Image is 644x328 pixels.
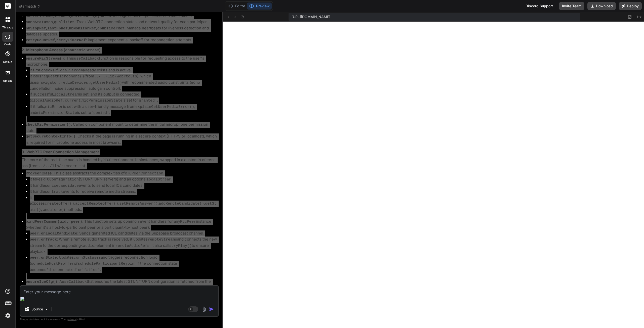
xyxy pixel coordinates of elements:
[26,26,46,31] code: hbStopRef
[30,231,77,236] code: peer.onLocalCandidate
[26,19,218,25] li: : Track WebRTC connection states and network quality for each participant.
[30,183,218,189] li: It handles events to send local ICE candidates.
[71,14,94,18] code: mutedUsers
[30,67,218,74] li: It first checks if already exists and is active.
[22,157,218,169] p: The core of the real-time audio is handled by instances, wrapped in a custom class (from ).
[22,47,218,54] h3: 2. Microphone Access ( )
[26,25,218,37] li: : Manage heartbeats for liveness detection and database updates.
[3,60,12,64] label: GitHub
[50,208,65,212] code: close()
[54,14,70,18] code: volumes
[20,317,219,322] p: Always double-check its answers. Your in Bind
[30,91,218,104] li: If successful, is set, and its output is connected to . is set to .
[30,256,57,260] code: peer.onState
[38,164,84,168] code: ../../lib/rtcPeer.ts
[26,171,52,175] strong: Class
[22,149,218,155] h3: 3. WebRTC Peer Connection Management
[97,26,125,31] code: dbHbTimerRef
[41,74,84,79] code: requestMicrophone()
[26,37,86,42] strong: ,
[69,26,96,31] code: hbMonitorRef
[137,99,157,103] code: 'granted'
[292,14,330,19] span: [URL][DOMAIN_NAME]
[19,4,41,9] span: starmatch
[26,19,74,24] strong: ,
[26,57,64,61] code: ensureMicStream()
[30,189,218,195] li: It handles events to receive remote media streams.
[47,184,79,188] code: onicecandidate
[197,158,213,162] code: RtcPeer
[26,26,125,30] strong: , , ,
[26,122,218,133] li: : Called on component mount to determine the initial microphone permission state.
[226,3,247,10] button: Editor
[91,111,109,115] code: 'denied'
[47,26,68,31] code: lastHbRef
[26,38,55,42] code: retryCountRef
[125,171,163,176] code: RTCPeerConnection
[135,105,194,109] code: explainGetUserMediaError()
[58,68,83,73] code: localStream
[62,280,87,284] code: useCallback
[3,79,13,83] label: Upload
[619,2,642,10] button: Deploy
[30,237,218,255] li: : When a remote audio track is received, it updates and connects the new stream to the correspond...
[148,238,177,242] code: remoteStreams
[74,57,99,61] code: useCallback
[74,256,101,260] code: connStatuses
[43,177,79,182] code: RTCConfiguration
[30,230,218,237] li: : Sends generated ICE candidates via the Supabase broadcast channel.
[30,73,218,91] li: It calls (from ), which uses with recommended audio constraints (echo cancellation, noise suppres...
[45,105,63,109] code: micError
[46,268,78,272] code: 'disconnected'
[26,133,218,145] li: : Checks if the page is running in a secure context (HTTPS or localhost), which is required for m...
[171,244,192,248] code: tryPlay()
[54,20,74,24] code: qualities
[522,2,556,10] div: Discord Support
[65,48,99,53] code: ensureMicStream
[26,14,53,18] code: masterVolume
[2,25,13,30] label: threads
[26,280,57,284] code: ensureIceCfg()
[102,158,141,162] code: RTCPeerConnection
[31,307,43,312] p: Source
[26,13,111,18] strong: , , ,
[30,255,218,273] li: : Updates and triggers reconnection logic ( or ) if the connection state becomes or .
[94,74,137,79] code: ../../lib/webrtc.ts
[20,297,26,301] img: editor-icon.png
[81,244,97,248] code: <audio>
[33,99,81,103] code: localAudioRef.current
[26,123,71,127] code: checkMicPermission()
[56,38,86,42] code: retryTimerRef
[36,111,77,115] code: micPermissionState
[26,219,218,279] li: : This function sets up common event handlers for any instance (whether it's a host-to-participan...
[587,2,616,10] button: Download
[26,220,82,224] code: bindPeerCommon(uid, peer)
[26,171,42,176] code: RtcPeer
[26,56,218,122] li: : This function is responsible for requesting access to the user's microphone.
[45,202,74,206] code: createOffer()
[30,176,218,183] li: It takes (STUN/TURN servers) and an optional .
[47,190,63,194] code: ontrack
[247,3,272,10] button: Preview
[209,307,214,312] img: icon
[223,22,644,328] iframe: Preview
[45,307,49,311] img: Pick Models
[82,268,100,272] code: 'failed'
[26,170,218,219] li: : This class abstracts the complexities of .
[30,104,218,116] li: If it fails, is set with a user-friendly message from , and is set to .
[4,42,11,46] label: code
[559,2,584,10] button: Invite Team
[26,279,218,297] li: : A that ensures the latest STUN/TURN configuration is fetched from the Supabase Edge Function ( ...
[95,14,111,18] code: myMuted
[38,81,122,85] code: navigator.mediaDevices.getUserMedia()
[4,311,12,320] img: settings
[146,177,171,182] code: localStream
[119,202,158,206] code: setRemoteAnswer()
[26,20,53,24] code: connStatuses
[201,306,207,312] img: attachment
[26,37,218,43] li: : Implement exponential backoff for reconnection attempts.
[78,262,134,266] code: scheduleParticipantRejoin
[26,134,75,139] code: getSecureContextInfo()
[54,92,79,97] code: localStream
[180,220,196,224] code: RtcPeer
